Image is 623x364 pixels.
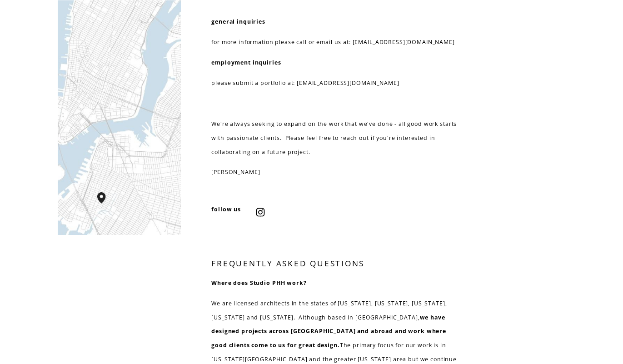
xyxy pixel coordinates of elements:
strong: general inquiries [211,18,265,25]
p: We're always seeking to expand on the work that we've done - all good work starts with passionate... [211,117,463,160]
strong: Where does Studio PHH work? [211,279,306,287]
strong: we have designed projects across [GEOGRAPHIC_DATA] and abroad and work where good clients come to... [211,314,448,349]
strong: follow us [211,205,241,213]
p: for more information please call or email us at: [EMAIL_ADDRESS][DOMAIN_NAME] [211,35,463,50]
strong: employment inquiries [211,59,281,66]
p: [PERSON_NAME] [211,165,463,180]
a: Instagram [256,208,265,217]
p: please submit a portfolio at: [EMAIL_ADDRESS][DOMAIN_NAME] [211,76,463,90]
h3: FREQUENTLY ASKED QUESTIONS [211,258,463,269]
